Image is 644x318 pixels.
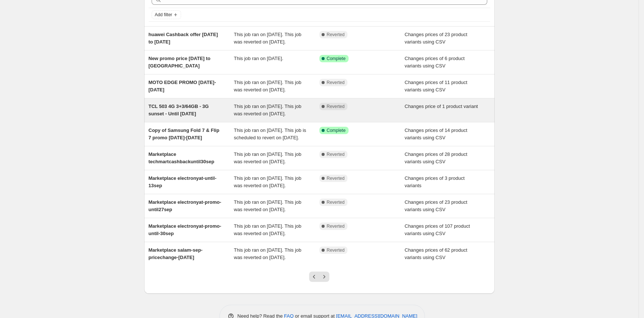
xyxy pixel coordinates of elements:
button: Next [319,272,329,282]
span: Add filter [155,12,172,18]
span: This job ran on [DATE]. This job was reverted on [DATE]. [234,151,301,164]
span: Changes prices of 107 product variants using CSV [405,223,470,236]
span: Changes prices of 11 product variants using CSV [405,80,467,92]
button: Previous [309,272,319,282]
span: Marketplace electronyat-until-13sep [149,175,217,188]
span: Reverted [327,199,345,205]
nav: Pagination [309,272,329,282]
span: Reverted [327,104,345,109]
span: MOTO EDGE PROMO [DATE]-[DATE] [149,80,216,92]
span: Marketplace techmartcashbackuntil30sep [149,151,214,164]
span: Reverted [327,151,345,157]
span: This job ran on [DATE]. This job was reverted on [DATE]. [234,247,301,260]
span: Changes prices of 23 product variants using CSV [405,32,467,45]
span: Changes prices of 3 product variants [405,175,465,188]
span: This job ran on [DATE]. This job was reverted on [DATE]. [234,223,301,236]
span: This job ran on [DATE]. [234,56,283,61]
span: huawei Cashback offer [DATE] to [DATE] [149,32,218,45]
span: Marketplace salam-sep-pricechange-[DATE] [149,247,203,260]
span: Complete [327,127,346,133]
button: Add filter [152,10,181,19]
span: Marketplace electronyat-promo-until-30sep [149,223,221,236]
span: This job ran on [DATE]. This job was reverted on [DATE]. [234,32,301,45]
span: Reverted [327,223,345,229]
span: Changes prices of 62 product variants using CSV [405,247,467,260]
span: Reverted [327,80,345,85]
span: Reverted [327,175,345,181]
span: This job ran on [DATE]. This job is scheduled to revert on [DATE]. [234,127,306,140]
span: TCL 503 4G 3+3/64GB - 3G sunset - Until [DATE] [149,104,209,116]
span: This job ran on [DATE]. This job was reverted on [DATE]. [234,104,301,116]
span: This job ran on [DATE]. This job was reverted on [DATE]. [234,80,301,92]
span: Reverted [327,32,345,38]
span: Changes prices of 14 product variants using CSV [405,127,467,140]
span: Complete [327,56,346,62]
span: New promo price [DATE] to [GEOGRAPHIC_DATA] [149,56,211,69]
span: Reverted [327,247,345,253]
span: Changes price of 1 product variant [405,104,478,109]
span: Changes prices of 28 product variants using CSV [405,151,467,164]
span: Changes prices of 23 product variants using CSV [405,199,467,212]
span: Marketplace electronyat-promo-until27sep [149,199,221,212]
span: This job ran on [DATE]. This job was reverted on [DATE]. [234,175,301,188]
span: This job ran on [DATE]. This job was reverted on [DATE]. [234,199,301,212]
span: Copy of Samsung Fold 7 & Flip 7 promo [DATE]-[DATE] [149,127,219,140]
span: Changes prices of 6 product variants using CSV [405,56,465,69]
